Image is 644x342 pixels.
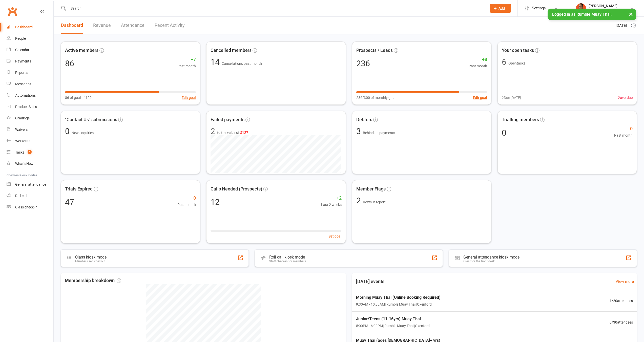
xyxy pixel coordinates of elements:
div: Payments [15,59,31,63]
button: Set goal [328,233,342,239]
span: Debtors [356,116,372,123]
span: Cancelled members [211,47,252,54]
span: Behind on payments [363,131,395,135]
div: Class kiosk mode [75,255,107,260]
span: Failed payments [211,116,244,123]
div: Waivers [15,127,28,132]
a: Waivers [7,124,53,135]
span: +2 [321,195,342,202]
a: View more [616,279,634,285]
span: 236/300 of monthly goal [356,95,395,100]
span: Add [498,6,505,10]
a: Automations [7,90,53,101]
a: What's New [7,158,53,169]
div: Workouts [15,139,30,143]
a: Workouts [7,135,53,147]
a: Messages [7,78,53,90]
span: 2 [356,196,363,205]
span: $127 [240,131,248,135]
span: Logged in as Rumble Muay Thai. [552,12,612,17]
span: Member Flags [356,185,386,193]
span: Prospects / Leads [356,47,393,54]
a: Gradings [7,113,53,124]
div: Roll call kiosk mode [269,255,306,260]
span: 4 [28,150,32,154]
div: Rumble Muay Thai [589,8,618,13]
span: Settings [532,3,546,14]
input: Search... [67,5,483,12]
div: Messages [15,82,31,86]
a: Product Sales [7,101,53,113]
div: Tasks [15,150,24,154]
div: Class check-in [15,205,37,209]
span: Past month [177,202,196,207]
a: General attendance kiosk mode [7,179,53,190]
a: Calendar [7,44,53,56]
a: Dashboard [7,22,53,33]
button: Edit goal [473,95,487,100]
span: +8 [469,56,487,63]
a: Payments [7,56,53,67]
div: What's New [15,162,33,166]
span: +7 [177,56,196,63]
a: Revenue [93,17,111,34]
span: Cancellations past month [222,61,262,66]
div: People [15,36,26,40]
div: Gradings [15,116,30,120]
span: 1 / 20 attendees [610,298,633,304]
a: Reports [7,67,53,78]
span: Open tasks [508,61,525,65]
div: 0 [502,129,506,137]
div: Automations [15,93,36,97]
div: 6 [502,58,506,66]
span: 2 overdue [618,95,633,100]
div: [PERSON_NAME] [589,4,618,8]
span: New enquiries [72,131,94,135]
div: General attendance kiosk mode [463,255,520,260]
span: to the value of [217,130,248,135]
button: Add [490,4,511,13]
span: 2 Due [DATE] [502,95,521,100]
span: Past month [469,63,487,69]
span: Past month [614,133,633,138]
div: Staff check-in for members [269,260,306,263]
div: Calendar [15,48,29,52]
span: Active members [65,47,98,54]
div: 47 [65,198,74,206]
span: Rows in report [363,200,386,204]
span: Past month [177,63,196,69]
div: General attendance [15,182,46,186]
div: 12 [211,198,220,206]
a: Class kiosk mode [7,202,53,213]
div: Dashboard [15,25,33,29]
span: Membership breakdown [65,277,121,284]
span: Your open tasks [502,47,534,54]
span: Last 2 weeks [321,202,342,207]
span: Morning Muay Thai (Online Booking Required) [356,294,441,301]
span: Trialling members [502,116,539,123]
div: 86 [65,59,74,68]
div: 2 [211,127,215,135]
div: Roll call [15,194,27,198]
span: Trials Expired [65,185,93,193]
span: 0 [177,195,196,202]
span: 0 / 30 attendees [610,319,633,325]
a: Clubworx [6,5,19,18]
div: Members self check-in [75,260,107,263]
span: Junior/Teens (11-16yrs) Muay Thai [356,316,430,322]
span: 86 of goal of 120 [65,95,92,100]
span: 5:00PM - 6:00PM | Rumble Muay Thai | Oxenford [356,323,430,329]
span: [DATE] [616,23,627,29]
div: Reports [15,71,28,75]
span: 3 [356,126,363,136]
span: 0 [614,125,633,133]
span: 9:30AM - 10:30AM | Rumble Muay Thai | Oxenford [356,302,441,307]
span: Calls Needed (Prospects) [211,185,262,193]
h3: [DATE] events [352,277,388,286]
button: Edit goal [182,95,196,100]
div: 236 [356,59,370,68]
a: Attendance [121,17,144,34]
button: × [626,9,635,19]
div: Great for the front desk [463,260,520,263]
span: "Contact Us" submissions [65,116,117,123]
